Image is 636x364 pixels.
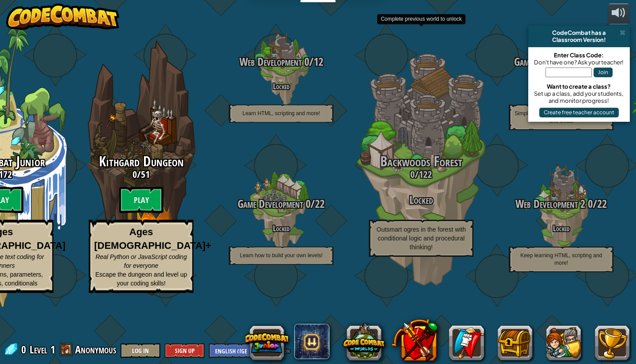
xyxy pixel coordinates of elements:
span: Learn how to build your own levels! [240,252,322,259]
button: Sign Up [165,343,204,358]
h3: / [211,56,351,68]
h4: Locked [491,82,631,90]
h4: Locked [211,224,351,233]
h3: Locked [351,194,491,206]
span: 22 [315,196,325,211]
span: 0 [303,196,310,211]
span: Game Development 2 [514,54,587,69]
span: 1 [50,342,55,356]
span: Real Python or JavaScript coding for everyone [95,253,187,269]
span: Web Development [239,54,302,69]
div: Set up a class, add your students, and monitor progress! [533,90,625,104]
span: Keep learning HTML, scripting and more! [520,252,602,266]
span: 122 [419,168,432,181]
h4: Locked [491,224,631,233]
span: Outsmart ogres in the forest with conditional logic and procedural thinking! [377,226,466,251]
span: Learn HTML, scripting and more! [242,110,320,116]
h3: / [491,198,631,210]
span: 22 [597,196,607,211]
span: 0 [302,54,309,69]
span: Escape the dungeon and level up your coding skills! [95,271,187,287]
span: Backwoods Forest [380,152,462,171]
button: Adjust volume [608,4,630,24]
div: Don't have one? Ask your teacher! [533,59,625,66]
h3: / [491,56,631,68]
span: 0 [585,196,593,211]
span: Level [30,342,47,357]
button: Join [594,68,613,77]
strong: Ages [DEMOGRAPHIC_DATA]+ [94,226,211,251]
img: CodeCombat - Learn how to code by playing a game [6,4,119,30]
h3: / [351,169,491,180]
button: Create free teacher account [539,108,619,117]
div: Classroom Version! [532,36,626,43]
button: Log In [121,343,160,358]
span: 0 [21,342,29,356]
div: Complete previous world to unlock [377,14,465,24]
span: Kithgard Dungeon [99,152,184,171]
span: Web Development 2 [515,196,585,211]
btn: Play [119,187,163,213]
span: 12 [314,54,323,69]
h3: / [71,169,211,180]
div: Complete previous world to unlock [71,28,211,308]
h4: Locked [211,82,351,90]
span: Anonymous [75,342,116,356]
h3: / [211,198,351,210]
span: 51 [141,168,150,181]
span: Game Development [238,196,303,211]
div: Want to create a class? [533,83,625,90]
span: 0 [410,168,415,181]
span: 0 [132,168,137,181]
div: Enter Class Code: [533,52,625,59]
span: Simple AI Scripting, Customizable Units and Goals [515,110,608,124]
div: CodeCombat has a [532,29,626,36]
